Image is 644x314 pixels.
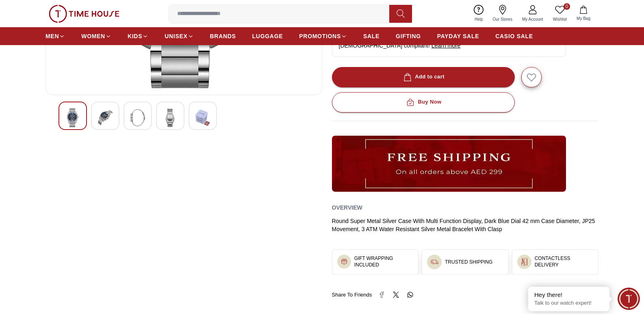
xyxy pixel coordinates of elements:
span: My Account [519,16,546,22]
img: Lee Cooper Men's Multi Function Dark Blue Dial Watch - LC08177.390 [195,108,210,127]
a: 0Wishlist [548,3,572,24]
a: PAYDAY SALE [437,29,479,43]
span: UNISEX [165,32,187,40]
a: PROMOTIONS [299,29,347,43]
div: Chat Widget [618,288,640,310]
span: Learn more [432,42,461,49]
a: BRANDS [210,29,236,43]
div: Buy Now [405,97,441,107]
span: PROMOTIONS [299,32,341,40]
a: SALE [363,29,379,43]
button: My Bag [572,4,595,23]
div: Round Super Metal Silver Case With Multi Function Display, Dark Blue Dial 42 mm Case Diameter, JP... [332,217,599,233]
span: PAYDAY SALE [437,32,479,40]
img: ... [49,5,119,23]
h3: TRUSTED SHIPPING [445,259,492,265]
img: Lee Cooper Men's Multi Function Dark Blue Dial Watch - LC08177.390 [163,108,178,127]
span: MEN [46,32,59,40]
span: My Bag [573,15,594,22]
a: Our Stores [488,3,517,24]
button: Add to cart [332,67,515,87]
img: ... [430,258,438,266]
a: WOMEN [81,29,111,43]
span: GIFTING [396,32,421,40]
span: SALE [363,32,379,40]
img: Lee Cooper Men's Multi Function Dark Blue Dial Watch - LC08177.390 [98,108,113,127]
img: ... [332,136,566,192]
a: UNISEX [165,29,193,43]
span: Wishlist [550,16,570,22]
a: GIFTING [396,29,421,43]
a: MEN [46,29,65,43]
img: ... [340,258,348,265]
a: LUGGAGE [252,29,283,43]
span: KIDS [128,32,142,40]
span: Share To Friends [332,291,372,299]
span: Help [471,16,486,22]
button: Buy Now [332,92,515,113]
div: Hey there! [534,291,603,299]
span: CASIO SALE [495,32,533,40]
img: Lee Cooper Men's Multi Function Dark Blue Dial Watch - LC08177.390 [65,108,80,127]
span: WOMEN [81,32,105,40]
span: 0 [564,3,570,10]
h3: GIFT WRAPPING INCLUDED [354,255,413,268]
span: BRANDS [210,32,236,40]
a: CASIO SALE [495,29,533,43]
a: Help [470,3,488,24]
img: Lee Cooper Men's Multi Function Dark Blue Dial Watch - LC08177.390 [130,108,145,127]
div: Add to cart [402,72,445,82]
h2: Overview [332,201,362,214]
span: LUGGAGE [252,32,283,40]
h3: CONTACTLESS DELIVERY [535,255,593,268]
a: KIDS [128,29,148,43]
img: ... [520,258,528,266]
p: Talk to our watch expert! [534,300,603,307]
span: Our Stores [490,16,516,22]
